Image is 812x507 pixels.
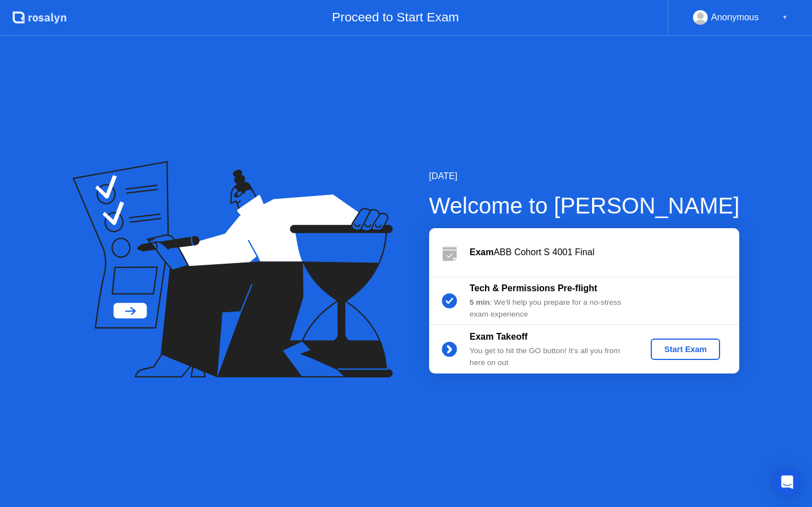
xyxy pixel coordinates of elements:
div: Welcome to [PERSON_NAME] [429,189,740,223]
div: ABB Cohort S 4001 Final [470,246,739,259]
div: You get to hit the GO button! It’s all you from here on out [470,345,632,368]
div: ▼ [782,10,788,25]
button: Start Exam [651,339,720,360]
div: [DATE] [429,170,740,183]
b: Exam Takeoff [470,332,528,341]
b: Tech & Permissions Pre-flight [470,283,597,293]
b: 5 min [470,298,490,306]
div: : We’ll help you prepare for a no-stress exam experience [470,297,632,320]
b: Exam [470,247,494,257]
div: Open Intercom Messenger [774,469,801,496]
div: Start Exam [655,345,716,354]
div: Anonymous [711,10,759,25]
